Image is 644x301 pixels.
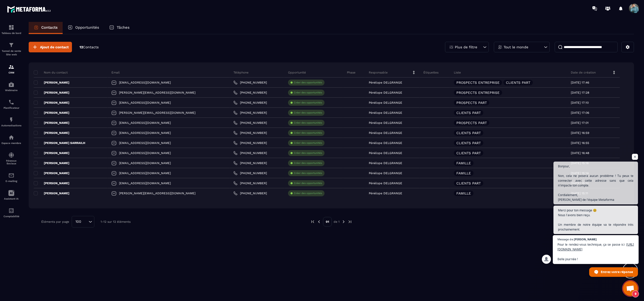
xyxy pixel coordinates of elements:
[8,117,14,123] img: automations
[294,81,322,84] p: Créer des opportunités
[601,268,633,276] span: Entrez votre réponse
[456,91,500,94] p: PROSPECTS ENTREPRISE
[34,70,68,74] p: Nom du contact
[1,180,21,182] p: E-mailing
[294,141,322,145] p: Créer des opportunités
[557,238,573,241] span: Message de
[41,25,58,30] p: Contacts
[1,21,21,38] a: formationformationTableau de bord
[294,192,322,195] p: Créer des opportunités
[63,22,104,34] a: Opportunités
[455,45,477,49] p: Plus de filtre
[8,99,14,105] img: scheduler
[369,161,402,165] p: Pénélope DELGRANGE
[1,204,21,221] a: accountantaccountantComptabilité
[117,25,130,30] p: Tâches
[8,82,14,88] img: automations
[558,164,633,202] span: Bonjour, Non, cela ne posera aucun problème ! Tu peux te connecter avec cette adresse sans que ce...
[1,169,21,186] a: emailemailE-mailing
[288,70,306,74] p: Opportunité
[571,81,589,84] p: [DATE] 17:46
[1,215,21,218] p: Comptabilité
[294,131,322,135] p: Créer des opportunités
[8,152,14,158] img: social-network
[233,151,267,155] a: [PHONE_NUMBER]
[369,91,402,94] p: Pénélope DELGRANGE
[632,290,639,297] span: 9
[79,45,99,50] p: 12
[8,208,14,214] img: accountant
[369,151,402,155] p: Pénélope DELGRANGE
[571,131,589,135] p: [DATE] 16:59
[369,181,402,185] p: Pénélope DELGRANGE
[233,191,267,195] a: [PHONE_NUMBER]
[233,70,249,74] p: Téléphone
[233,91,267,95] a: [PHONE_NUMBER]
[8,134,14,140] img: automations
[1,159,21,165] p: Réseaux Sociaux
[34,171,69,175] p: [PERSON_NAME]
[34,191,69,195] p: [PERSON_NAME]
[574,238,597,241] span: [PERSON_NAME]
[456,181,481,185] p: CLIENTS PART
[72,216,94,228] div: Search for option
[456,192,471,195] p: FAMILLE
[294,91,322,94] p: Créer des opportunités
[1,113,21,131] a: automationsautomationsAutomatisations
[347,70,355,74] p: Phase
[1,32,21,34] p: Tableau de bord
[369,101,402,104] p: Pénélope DELGRANGE
[34,131,69,135] p: [PERSON_NAME]
[40,45,69,50] span: Ajout de contact
[623,281,638,296] div: Ouvrir le chat
[310,219,315,224] img: prev
[1,38,21,60] a: formationformationTunnel de vente Site web
[456,111,481,115] p: CLIENTS PART
[294,171,322,175] p: Créer des opportunités
[1,78,21,95] a: automationsautomationsWebinaire
[571,141,589,145] p: [DATE] 16:55
[1,142,21,144] p: Espace membre
[571,161,589,165] p: [DATE] 15:16
[34,81,69,85] p: [PERSON_NAME]
[348,219,352,224] img: next
[558,208,633,232] span: Merci pour ton message 😊 Nous l’avons bien reçu. Un membre de notre équipe va te répondre très pr...
[1,60,21,78] a: formationformationCRM
[1,95,21,113] a: schedulerschedulerPlanificateur
[317,219,321,224] img: prev
[571,101,589,104] p: [DATE] 17:10
[34,141,85,145] p: [PERSON_NAME] SARRAILH
[34,91,69,95] p: [PERSON_NAME]
[34,121,69,125] p: [PERSON_NAME]
[456,161,471,165] p: FAMILLE
[294,121,322,125] p: Créer des opportunités
[557,242,634,261] span: Pour le rendez-vous technique, ça se passe ici : Belle journée !
[506,81,530,84] p: CLIENTS PART
[111,70,120,74] p: Email
[1,148,21,169] a: social-networksocial-networkRéseaux Sociaux
[233,171,267,175] a: [PHONE_NUMBER]
[571,151,589,155] p: [DATE] 16:48
[454,70,461,74] p: Liste
[75,25,99,30] p: Opportunités
[233,131,267,135] a: [PHONE_NUMBER]
[294,111,322,115] p: Créer des opportunités
[8,64,14,70] img: formation
[294,101,322,104] p: Créer des opportunités
[423,70,438,74] p: Étiquettes
[1,71,21,74] p: CRM
[233,81,267,85] a: [PHONE_NUMBER]
[41,220,69,223] p: Éléments par page
[1,186,21,204] a: Assistant IA
[34,151,69,155] p: [PERSON_NAME]
[571,70,596,74] p: Date de création
[74,219,83,224] span: 100
[233,121,267,125] a: [PHONE_NUMBER]
[8,172,14,178] img: email
[571,111,589,115] p: [DATE] 17:06
[29,22,63,34] a: Contacts
[323,217,332,227] p: 01
[456,131,481,135] p: CLIENTS PART
[369,121,402,125] p: Pénélope DELGRANGE
[369,70,388,74] p: Responsable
